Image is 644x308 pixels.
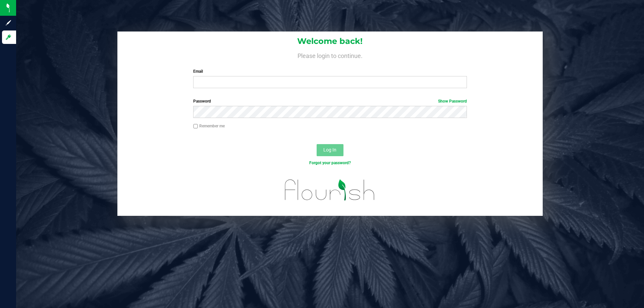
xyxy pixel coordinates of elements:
[5,19,12,26] inline-svg: Sign up
[323,147,336,152] span: Log In
[193,68,467,74] label: Email
[193,123,225,129] label: Remember me
[317,144,343,156] button: Log In
[193,124,198,129] input: Remember me
[193,99,211,104] span: Password
[277,173,383,207] img: flourish_logo.svg
[309,161,351,165] a: Forgot your password?
[438,99,467,104] a: Show Password
[117,37,543,46] h1: Welcome back!
[5,34,12,41] inline-svg: Log in
[117,51,543,59] h4: Please login to continue.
